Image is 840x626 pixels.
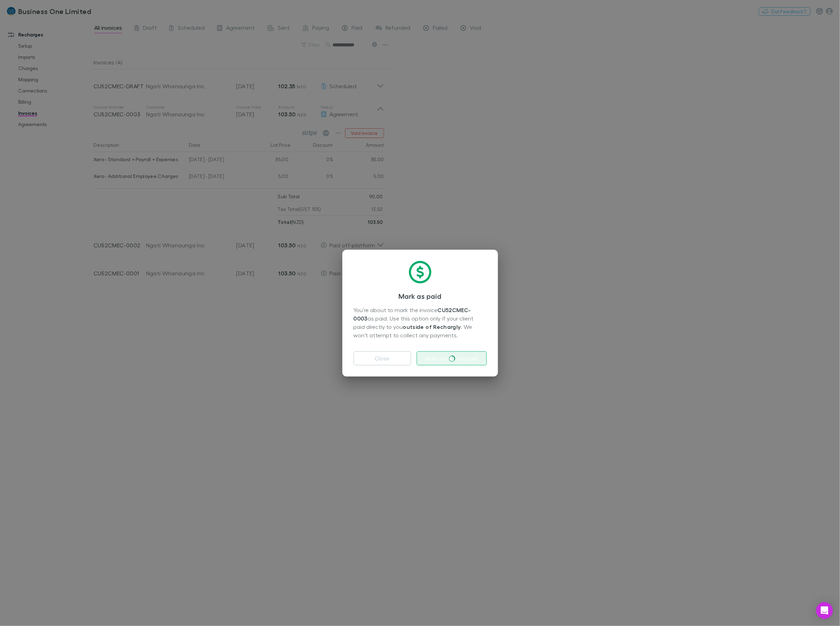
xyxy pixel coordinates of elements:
button: Mark invoice as paid [417,351,487,365]
h3: Mark as paid [354,292,487,300]
button: Close [354,351,411,365]
strong: outside of Rechargly [403,323,461,330]
div: You’re about to mark the invoice as paid. Use this option only if your client paid directly to yo... [354,306,487,340]
div: Open Intercom Messenger [816,602,833,619]
strong: CU52CMEC-0003 [354,307,471,322]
